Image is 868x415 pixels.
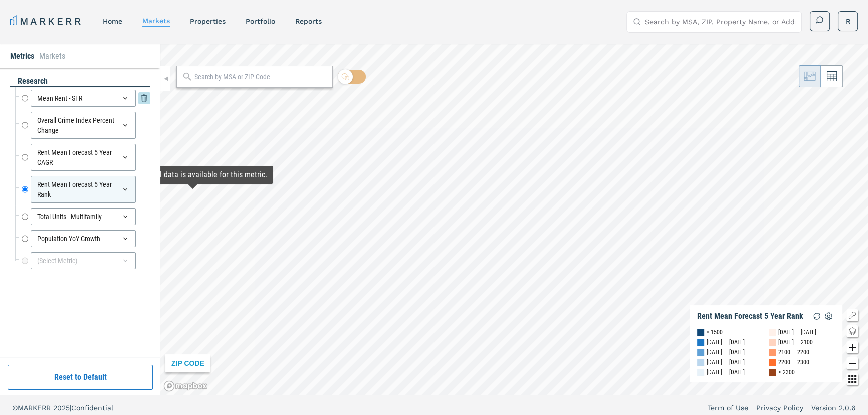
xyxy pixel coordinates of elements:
[707,337,745,347] div: [DATE] — [DATE]
[811,403,856,413] a: Version 2.0.6
[165,354,210,372] div: ZIP CODE
[163,380,207,392] a: Mapbox logo
[707,357,745,367] div: [DATE] — [DATE]
[645,12,795,32] input: Search by MSA, ZIP, Property Name, or Address
[31,112,136,139] div: Overall Crime Index Percent Change
[778,337,813,347] div: [DATE] — 2100
[31,90,136,107] div: Mean Rent - SFR
[8,365,153,390] button: Reset to Default
[53,404,71,412] span: 2025 |
[707,367,745,377] div: [DATE] — [DATE]
[707,327,723,337] div: < 1500
[10,14,83,28] a: MARKERR
[103,17,122,25] a: home
[12,404,18,412] span: ©
[707,347,745,357] div: [DATE] — [DATE]
[31,176,136,203] div: Rent Mean Forecast 5 Year Rank
[778,367,795,377] div: > 2300
[846,341,858,353] button: Zoom in map button
[194,72,327,82] input: Search by MSA or ZIP Code
[811,310,823,322] img: Reload Legend
[10,50,34,62] li: Metrics
[18,404,53,412] span: MARKERR
[846,373,858,385] button: Other options map button
[708,403,748,413] a: Term of Use
[295,17,322,25] a: reports
[823,310,835,322] img: Settings
[190,17,226,25] a: properties
[846,16,850,26] span: R
[838,11,858,31] button: R
[778,357,809,367] div: 2200 — 2300
[31,230,136,247] div: Population YoY Growth
[756,403,803,413] a: Privacy Policy
[697,311,803,321] div: Rent Mean Forecast 5 Year Rank
[778,327,816,337] div: [DATE] — [DATE]
[846,309,858,321] button: Show/Hide Legend Map Button
[10,76,150,87] div: research
[778,347,809,357] div: 2100 — 2200
[118,170,267,180] div: Map Tooltip Content
[31,144,136,171] div: Rent Mean Forecast 5 Year CAGR
[246,17,275,25] a: Portfolio
[39,50,65,62] li: Markets
[160,44,868,395] canvas: Map
[71,404,113,412] span: Confidential
[31,208,136,225] div: Total Units - Multifamily
[846,325,858,337] button: Change style map button
[31,252,136,269] div: (Select Metric)
[846,357,858,369] button: Zoom out map button
[142,17,170,25] a: markets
